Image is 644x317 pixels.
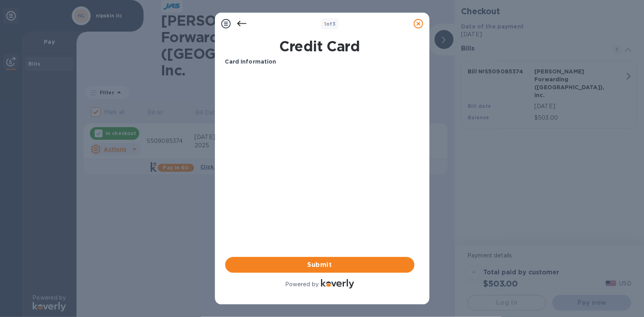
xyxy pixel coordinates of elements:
[231,260,408,270] span: Submit
[225,72,414,191] iframe: Your browser does not support iframes
[285,280,319,289] p: Powered by
[324,21,326,27] span: 1
[324,21,336,27] b: of 3
[225,257,414,273] button: Submit
[225,58,276,65] b: Card Information
[222,38,418,54] h1: Credit Card
[321,279,354,289] img: Logo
